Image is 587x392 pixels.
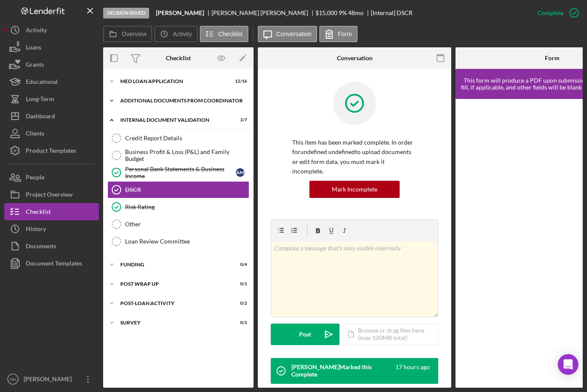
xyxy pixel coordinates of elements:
[315,9,337,16] span: $15,000
[291,364,394,377] div: [PERSON_NAME] Marked this Complete
[529,4,583,22] button: Complete
[276,31,312,37] label: Conversation
[258,26,318,42] button: Conversation
[218,31,243,37] label: Checklist
[232,281,247,287] div: 0 / 1
[107,181,249,198] a: DSCR
[319,26,358,42] button: Form
[348,9,364,16] div: 48 mo
[337,55,373,62] div: Conversation
[211,9,315,16] div: [PERSON_NAME] [PERSON_NAME]
[107,164,249,181] a: Personal Bank Statements & Business IncomeAM
[122,31,147,37] label: Overview
[232,117,247,123] div: 3 / 7
[558,354,578,375] div: Open Intercom Messenger
[232,320,247,325] div: 0 / 1
[125,166,236,179] div: Personal Bank Statements & Business Income
[107,130,249,147] a: Credit Report Details
[120,262,226,267] div: Funding
[21,370,77,390] div: [PERSON_NAME]
[103,26,152,42] button: Overview
[236,168,245,177] div: A M
[10,377,16,382] text: NN
[538,4,563,22] div: Complete
[371,9,413,16] div: [Internal] DSCR
[338,31,352,37] label: Form
[125,148,249,162] div: Business Profit & Loss (P&L) and Family Budget
[120,79,226,84] div: MED Loan Application
[125,238,249,245] div: Loan Review Committee
[309,181,400,198] button: Mark Incomplete
[26,255,82,274] div: Document Templates
[4,370,99,388] button: NN[PERSON_NAME]
[120,301,226,306] div: Post-Loan Activity
[107,147,249,164] a: Business Profit & Loss (P&L) and Family Budget
[107,198,249,216] a: Risk Rating
[154,26,197,42] button: Activity
[173,31,192,37] label: Activity
[4,255,99,272] button: Document Templates
[232,262,247,267] div: 0 / 4
[125,186,249,193] div: DSCR
[120,117,226,123] div: Internal Document Validation
[395,364,430,377] time: 2025-09-25 21:42
[292,138,417,176] p: This item has been marked complete. In order for undefined undefined to upload documents or edit ...
[120,98,243,103] div: Additional Documents from Coordinator
[125,221,249,228] div: Other
[166,55,191,62] div: Checklist
[545,55,559,62] div: Form
[125,204,249,210] div: Risk Rating
[107,216,249,233] a: Other
[339,9,347,16] div: 9 %
[103,8,149,19] div: Decision Issued
[232,301,247,306] div: 0 / 2
[271,324,339,345] button: Post
[120,320,226,325] div: Survey
[125,135,249,142] div: Credit Report Details
[107,233,249,250] a: Loan Review Committee
[120,281,226,287] div: Post Wrap Up
[156,9,204,16] b: [PERSON_NAME]
[200,26,248,42] button: Checklist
